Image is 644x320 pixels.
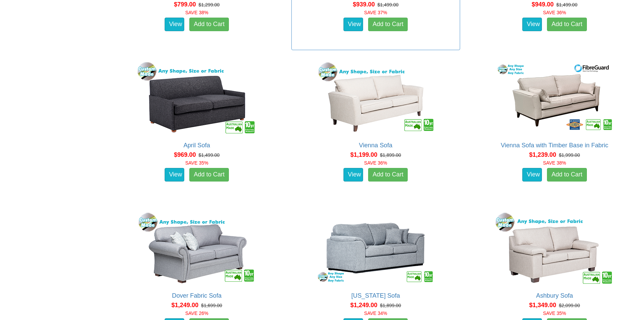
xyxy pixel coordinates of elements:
[185,311,208,316] font: SAVE 26%
[165,18,184,31] a: View
[364,10,387,15] font: SAVE 37%
[494,61,615,135] img: Vienna Sofa with Timber Base in Fabric
[189,168,229,182] a: Add to Cart
[501,142,608,149] a: Vienna Sofa with Timber Base in Fabric
[547,168,587,182] a: Add to Cart
[343,18,363,31] a: View
[364,160,387,166] font: SAVE 36%
[315,61,436,135] img: Vienna Sofa
[165,168,184,182] a: View
[201,303,222,308] del: $1,699.00
[378,2,399,7] del: $1,499.00
[185,10,208,15] font: SAVE 38%
[364,311,387,316] font: SAVE 34%
[343,168,363,182] a: View
[351,292,400,299] a: [US_STATE] Sofa
[184,142,210,149] a: April Sofa
[380,152,401,158] del: $1,899.00
[543,160,566,166] font: SAVE 38%
[171,302,198,308] span: $1,249.00
[359,142,392,149] a: Vienna Sofa
[543,311,566,316] font: SAVE 35%
[559,152,580,158] del: $1,999.00
[522,168,542,182] a: View
[559,303,580,308] del: $2,099.00
[556,2,577,7] del: $1,499.00
[536,292,573,299] a: Ashbury Sofa
[350,151,377,158] span: $1,199.00
[136,61,258,135] img: April Sofa
[350,302,377,308] span: $1,249.00
[380,303,401,308] del: $1,899.00
[198,152,219,158] del: $1,499.00
[543,10,566,15] font: SAVE 36%
[494,211,615,285] img: Ashbury Sofa
[185,160,208,166] font: SAVE 35%
[174,1,196,8] span: $799.00
[172,292,222,299] a: Dover Fabric Sofa
[529,151,556,158] span: $1,239.00
[189,18,229,31] a: Add to Cart
[522,18,542,31] a: View
[315,211,436,285] img: Texas Sofa
[198,2,219,7] del: $1,299.00
[547,18,587,31] a: Add to Cart
[368,18,408,31] a: Add to Cart
[529,302,556,308] span: $1,349.00
[532,1,554,8] span: $949.00
[136,211,258,285] img: Dover Fabric Sofa
[353,1,375,8] span: $939.00
[174,151,196,158] span: $969.00
[368,168,408,182] a: Add to Cart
